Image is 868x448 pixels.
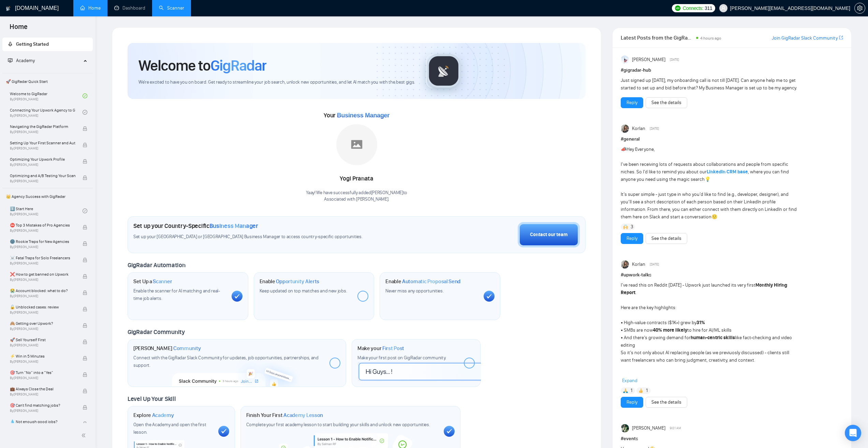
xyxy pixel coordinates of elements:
span: By [PERSON_NAME] [10,278,75,282]
a: Reply [627,235,637,242]
span: By [PERSON_NAME] [10,146,75,150]
img: logo [6,3,11,14]
span: Academy Lesson [283,412,323,419]
span: Academy [152,412,174,419]
span: lock [83,339,87,344]
span: 📣 [621,146,627,152]
span: 🙈 Getting over Upwork? [10,320,75,327]
span: lock [83,159,87,164]
span: 9:01 AM [670,425,681,431]
span: Your [324,112,389,119]
a: See the details [651,399,681,406]
h1: Make your [357,345,404,352]
h1: Explore [133,412,174,419]
span: Korlan [632,261,645,268]
span: ⚡ Win in 5 Minutes [10,353,75,360]
div: Just signed up [DATE], my onboarding call is not till [DATE]. Can anyone help me to get started t... [621,77,798,92]
span: Latest Posts from the GigRadar Community [621,33,694,42]
h1: Enable [385,278,460,285]
span: ❌ How to get banned on Upwork [10,271,75,278]
span: lock [83,126,87,131]
span: Enable the scanner for AI matching and real-time job alerts. [133,288,220,301]
a: See the details [651,99,681,106]
a: dashboardDashboard [114,5,145,11]
span: 💡 [705,176,710,182]
span: lock [83,274,87,279]
button: Reply [621,397,643,408]
span: lock [83,241,87,246]
span: Navigating the GigRadar Platform [10,123,75,130]
button: Reply [621,97,643,108]
li: Getting Started [2,38,93,51]
span: user [721,6,726,11]
a: export [839,34,843,41]
span: Optimizing and A/B Testing Your Scanner for Better Results [10,172,75,179]
span: lock [83,258,87,262]
span: Never miss any opportunities. [385,288,443,294]
h1: # gigradar-hub [621,67,843,74]
span: Community [173,345,201,352]
a: setting [854,5,865,11]
h1: Finish Your First [246,412,323,419]
span: 👑 Agency Success with GigRadar [3,190,92,203]
span: rocket [8,42,13,46]
span: lock [83,225,87,230]
img: Korlan [621,260,630,269]
span: double-left [81,432,88,439]
span: [DATE] [650,126,659,132]
span: lock [83,323,87,328]
span: 🚀 GigRadar Quick Start [3,75,92,88]
h1: # general [621,135,843,143]
button: See the details [646,233,687,244]
span: By [PERSON_NAME] [10,343,75,347]
span: ☠️ Fatal Traps for Solo Freelancers [10,255,75,261]
span: Connect with the GigRadar Slack Community for updates, job opportunities, partnerships, and support. [133,355,319,368]
span: lock [83,143,87,147]
span: By [PERSON_NAME] [10,179,75,183]
span: 💼 Always Close the Deal [10,386,75,392]
span: lock [83,372,87,377]
h1: Welcome to [138,56,266,75]
span: Opportunity Alerts [276,278,319,285]
span: lock [83,290,87,295]
span: 🌚 Rookie Traps for New Agencies [10,238,75,245]
span: Level Up Your Skill [128,395,176,403]
div: Yaay! We have successfully added [PERSON_NAME] to [306,190,407,203]
span: Make your first post on GigRadar community. [357,355,446,361]
span: By [PERSON_NAME] [10,310,75,315]
button: See the details [646,397,687,408]
span: setting [855,5,865,11]
span: 3 [631,223,633,230]
a: Reply [627,399,637,406]
div: I’ve read this on Reddit [DATE] - Upwork just launched its very first . Here are the key highligh... [621,281,798,387]
span: export [839,35,843,40]
span: Connects: [683,4,703,12]
span: lock [83,356,87,361]
span: By [PERSON_NAME] [10,409,75,413]
button: Contact our team [518,222,580,247]
span: By [PERSON_NAME] [10,229,75,233]
img: Korlan [621,125,630,133]
a: LinkedIn CRM base [707,169,748,175]
span: Optimizing Your Upwork Profile [10,156,75,163]
span: By [PERSON_NAME] [10,294,75,298]
span: 🙂 [711,214,717,220]
span: By [PERSON_NAME] [10,261,75,265]
span: By [PERSON_NAME] [10,130,75,134]
span: 1 [631,387,632,394]
strong: 40% more likely [653,327,687,333]
span: Getting Started [16,41,49,47]
img: 🙌 [623,225,628,229]
h1: Set Up a [133,278,172,285]
span: lock [83,175,87,180]
img: Vlad [621,424,630,432]
span: By [PERSON_NAME] [10,163,75,167]
span: Academy [16,58,35,63]
span: lock [83,405,87,410]
span: check-circle [83,110,87,115]
span: 1 [646,387,648,394]
span: Academy [8,58,35,63]
span: 🎯 Turn “No” into a “Yes” [10,369,75,376]
span: check-circle [83,93,87,98]
h1: # upwork-talks [621,271,843,279]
